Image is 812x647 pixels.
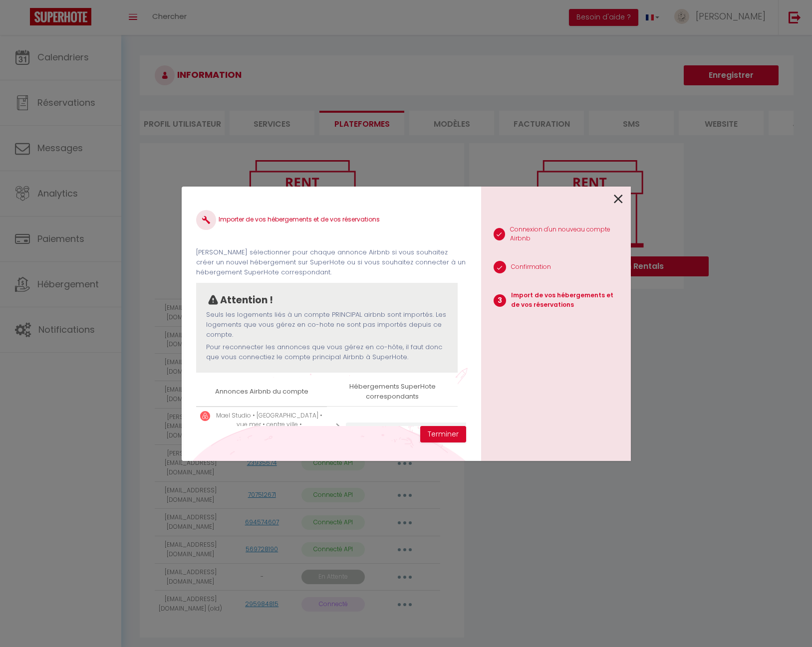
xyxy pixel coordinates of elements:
[196,378,327,406] th: Annonces Airbnb du compte
[327,378,458,406] th: Hébergements SuperHote correspondants
[511,291,623,310] p: Import de vos hébergements et de vos réservations
[8,4,38,34] button: Ouvrir le widget de chat LiveChat
[494,294,506,307] span: 3
[420,426,466,443] button: Terminer
[511,262,551,272] p: Confirmation
[770,602,805,640] iframe: Chat
[510,225,623,244] p: Connexion d'un nouveau compte Airbnb
[196,247,466,278] p: [PERSON_NAME] sélectionner pour chaque annonce Airbnb si vous souhaitez créer un nouvel hébergeme...
[196,210,466,230] h4: Importer de vos hébergements et de vos réservations
[206,342,448,363] p: Pour reconnecter les annonces que vous gérez en co-hôte, il faut donc que vous connectiez le comp...
[220,293,273,308] p: Attention !
[215,411,323,430] p: Mael Studio • [GEOGRAPHIC_DATA] • vue mer • centre ville •
[206,310,448,340] p: Seuls les logements liés à un compte PRINCIPAL airbnb sont importés. Les logements que vous gérez...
